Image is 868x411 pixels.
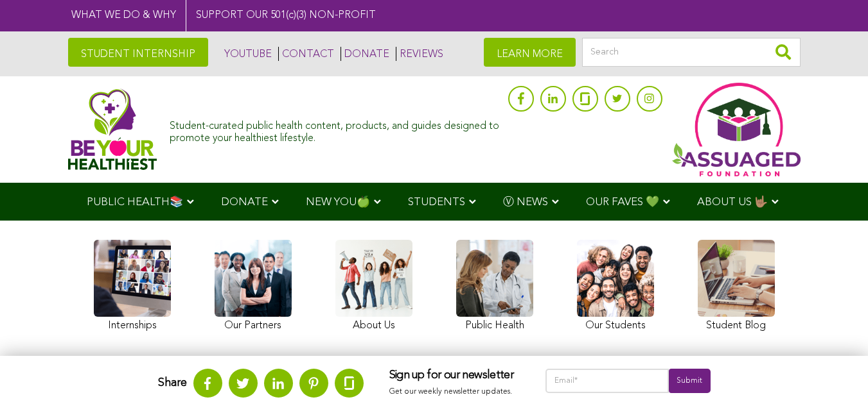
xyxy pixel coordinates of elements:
[396,47,443,61] a: REVIEWS
[669,369,710,393] input: Submit
[68,88,157,170] img: Assuaged
[580,92,589,105] img: glassdoor
[582,38,801,67] input: Search
[389,385,520,399] p: Get our weekly newsletter updates.
[341,47,389,61] a: DONATE
[672,83,801,176] img: Assuaged App
[545,369,669,393] input: Email*
[389,369,520,383] h3: Sign up for our newsletter
[503,197,548,208] span: Ⓥ NEWS
[484,38,576,67] a: LEARN MORE
[586,197,659,208] span: OUR FAVES 💚
[344,376,354,390] img: glassdoor.svg
[170,114,501,145] div: Student-curated public health content, products, and guides designed to promote your healthiest l...
[158,377,187,389] strong: Share
[221,197,268,208] span: DONATE
[408,197,465,208] span: STUDENTS
[68,183,801,221] div: Navigation Menu
[697,197,768,208] span: ABOUT US 🤟🏽
[221,47,272,61] a: YOUTUBE
[278,47,334,61] a: CONTACT
[306,197,370,208] span: NEW YOU🍏
[68,38,208,67] a: STUDENT INTERNSHIP
[804,349,868,411] iframe: Chat Widget
[87,197,183,208] span: PUBLIC HEALTH📚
